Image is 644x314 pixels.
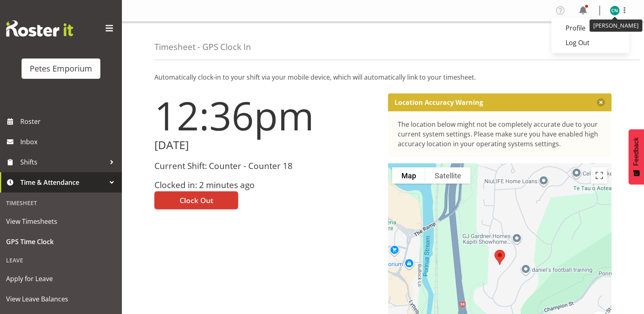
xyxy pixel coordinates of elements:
a: View Timesheets [2,211,120,232]
div: Timesheet [2,195,120,211]
a: View Leave Balances [2,289,120,309]
div: The location below might not be completely accurate due to your current system settings. Please m... [398,119,602,149]
span: Shifts [20,156,106,168]
h3: Clocked in: 2 minutes ago [154,180,378,190]
a: Log Out [551,35,629,50]
button: Close message [597,98,605,106]
span: Inbox [20,136,118,148]
div: Petes Emporium [30,63,92,75]
div: Leave [2,252,120,269]
h1: 12:36pm [154,93,378,137]
p: Location Accuracy Warning [395,98,483,106]
button: Clock Out [154,191,238,209]
span: Roster [20,115,118,128]
img: christine-neville11214.jpg [610,6,620,15]
a: Apply for Leave [2,269,120,289]
button: Show satellite imagery [425,167,471,184]
p: Automatically clock-in to your shift via your mobile device, which will automatically link to you... [154,72,611,82]
h4: Timesheet - GPS Clock In [154,42,251,52]
span: Apply for Leave [6,273,116,285]
h3: Current Shift: Counter - Counter 18 [154,161,378,171]
a: GPS Time Clock [2,232,120,252]
a: Profile [551,21,629,35]
span: GPS Time Clock [6,236,116,248]
button: Feedback - Show survey [629,129,644,184]
h2: [DATE] [154,139,378,152]
span: Feedback [633,137,640,166]
button: Toggle fullscreen view [591,167,607,184]
span: View Timesheets [6,215,116,227]
img: Rosterit website logo [6,20,73,37]
button: Show street map [392,167,425,184]
span: Clock Out [180,195,213,206]
span: View Leave Balances [6,293,116,305]
span: Time & Attendance [20,176,106,188]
